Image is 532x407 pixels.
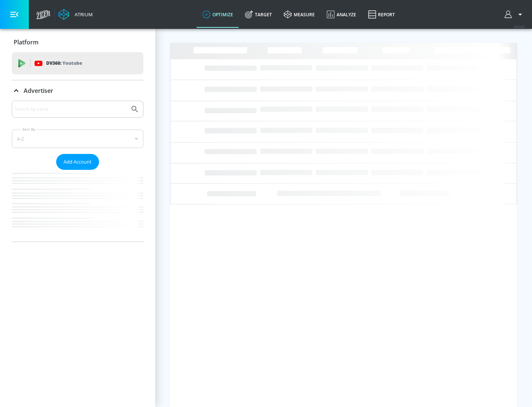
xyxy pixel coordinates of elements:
p: Advertiser [24,87,53,95]
nav: list of Advertiser [12,170,143,242]
a: Analyze [321,1,362,28]
div: Atrium [72,11,93,18]
div: Advertiser [12,101,143,242]
span: Add Account [64,158,92,166]
button: Add Account [56,154,99,170]
input: Search by name [15,104,127,114]
p: Platform [14,38,38,46]
div: Advertiser [12,80,143,101]
span: v 4.24.0 [514,24,525,28]
a: Report [362,1,401,28]
div: Platform [12,32,143,53]
a: optimize [197,1,239,28]
a: Target [239,1,278,28]
label: Sort By [21,127,37,132]
a: Atrium [58,9,93,20]
a: measure [278,1,321,28]
p: Youtube [62,59,82,67]
div: DV360: Youtube [12,52,143,74]
div: A-Z [12,129,143,148]
p: DV360: [46,59,82,67]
